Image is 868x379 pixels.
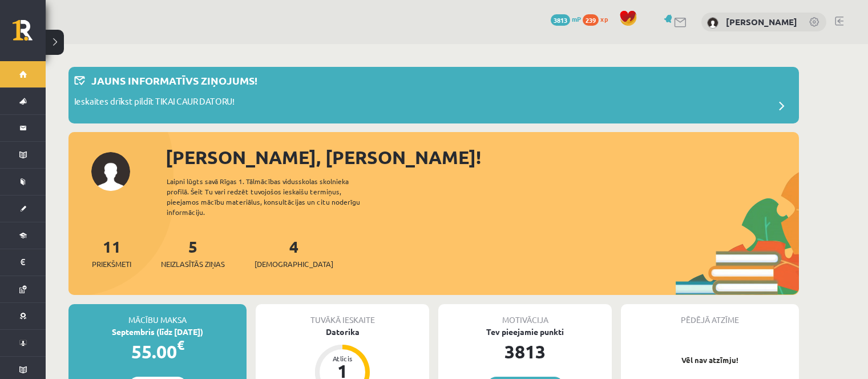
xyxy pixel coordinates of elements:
[74,95,235,111] p: Ieskaites drīkst pildīt TIKAI CAUR DATORU!
[256,326,429,338] div: Datorika
[572,14,581,23] span: mP
[256,304,429,326] div: Tuvākā ieskaite
[583,14,599,26] span: 239
[551,14,581,23] a: 3813 mP
[255,258,333,270] span: [DEMOGRAPHIC_DATA]
[726,16,797,27] a: [PERSON_NAME]
[74,73,793,118] a: Jauns informatīvs ziņojums! Ieskaites drīkst pildīt TIKAI CAUR DATORU!
[92,258,131,270] span: Priekšmeti
[600,14,608,23] span: xp
[165,143,799,171] div: [PERSON_NAME], [PERSON_NAME]!
[68,304,247,326] div: Mācību maksa
[438,304,612,326] div: Motivācija
[255,236,333,270] a: 4[DEMOGRAPHIC_DATA]
[707,17,718,29] img: Diana Aleksandrova
[438,338,612,365] div: 3813
[68,326,247,338] div: Septembris (līdz [DATE])
[325,355,360,362] div: Atlicis
[68,338,247,365] div: 55.00
[583,14,613,23] a: 239 xp
[91,73,257,88] p: Jauns informatīvs ziņojums!
[177,337,184,353] span: €
[551,14,570,26] span: 3813
[627,354,793,366] p: Vēl nav atzīmju!
[438,326,612,338] div: Tev pieejamie punkti
[161,236,225,270] a: 5Neizlasītās ziņas
[161,258,225,270] span: Neizlasītās ziņas
[92,236,131,270] a: 11Priekšmeti
[13,20,46,49] a: Rīgas 1. Tālmācības vidusskola
[167,176,380,217] div: Laipni lūgts savā Rīgas 1. Tālmācības vidusskolas skolnieka profilā. Šeit Tu vari redzēt tuvojošo...
[621,304,799,326] div: Pēdējā atzīme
